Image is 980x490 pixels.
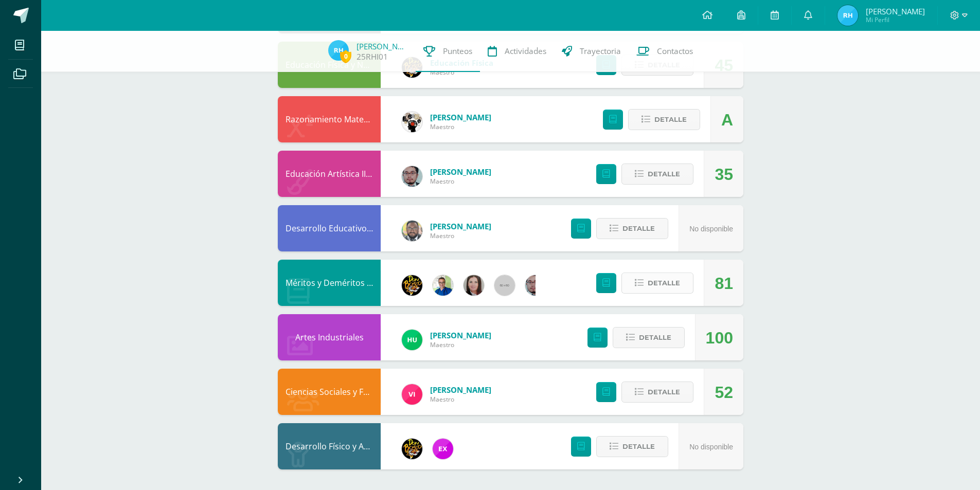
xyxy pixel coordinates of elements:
[430,167,491,177] span: [PERSON_NAME]
[689,443,733,451] span: No disponible
[278,260,381,306] div: Méritos y Deméritos 1ro. Básico "B"
[278,205,381,251] div: Desarrollo Educativo y Proyecto de Vida
[402,275,422,296] img: eda3c0d1caa5ac1a520cf0290d7c6ae4.png
[430,385,491,395] span: [PERSON_NAME]
[596,436,668,457] button: Detalle
[278,423,381,469] div: Desarrollo Físico y Artístico (Extracurricular)
[657,46,693,57] span: Contactos
[866,6,925,16] span: [PERSON_NAME]
[430,112,491,122] span: [PERSON_NAME]
[430,231,491,240] span: Maestro
[505,46,546,57] span: Actividades
[402,166,422,187] img: 5fac68162d5e1b6fbd390a6ac50e103d.png
[402,330,422,350] img: fd23069c3bd5c8dde97a66a86ce78287.png
[278,151,381,197] div: Educación Artística II, Artes Plásticas
[866,15,925,24] span: Mi Perfil
[402,221,422,241] img: 712781701cd376c1a616437b5c60ae46.png
[402,439,422,459] img: 21dcd0747afb1b787494880446b9b401.png
[621,273,693,294] button: Detalle
[621,164,693,185] button: Detalle
[433,275,453,296] img: 692ded2a22070436d299c26f70cfa591.png
[525,275,546,296] img: 5fac68162d5e1b6fbd390a6ac50e103d.png
[639,328,671,347] span: Detalle
[430,340,491,349] span: Maestro
[402,384,422,405] img: bd6d0aa147d20350c4821b7c643124fa.png
[328,40,349,61] img: 205f55d1290bbe8936e2c07e5718591b.png
[430,330,491,340] span: [PERSON_NAME]
[648,383,680,402] span: Detalle
[340,50,351,63] span: 0
[838,5,858,26] img: 205f55d1290bbe8936e2c07e5718591b.png
[706,315,733,361] div: 100
[721,97,733,143] div: A
[715,151,733,197] div: 35
[430,122,491,131] span: Maestro
[402,112,422,132] img: d172b984f1f79fc296de0e0b277dc562.png
[629,31,701,72] a: Contactos
[278,96,381,142] div: Razonamiento Matemático
[494,275,515,296] img: 60x60
[416,31,480,72] a: Punteos
[580,46,621,57] span: Trayectoria
[357,51,388,62] a: 25RHI01
[648,165,680,184] span: Detalle
[596,218,668,239] button: Detalle
[715,260,733,306] div: 81
[622,437,655,456] span: Detalle
[554,31,629,72] a: Trayectoria
[464,275,484,296] img: 8af0450cf43d44e38c4a1497329761f3.png
[430,395,491,404] span: Maestro
[480,31,554,72] a: Actividades
[430,68,493,77] span: Maestro
[433,439,453,459] img: ce84f7dabd80ed5f5aa83b4480291ac6.png
[715,369,733,415] div: 52
[613,327,685,348] button: Detalle
[443,46,472,57] span: Punteos
[622,219,655,238] span: Detalle
[628,109,700,130] button: Detalle
[278,314,381,360] div: Artes Industriales
[430,221,491,231] span: [PERSON_NAME]
[357,41,408,51] a: [PERSON_NAME]
[621,382,693,403] button: Detalle
[654,110,687,129] span: Detalle
[689,225,733,233] span: No disponible
[648,274,680,293] span: Detalle
[278,369,381,415] div: Ciencias Sociales y Formación Ciudadana e Interculturalidad
[430,177,491,186] span: Maestro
